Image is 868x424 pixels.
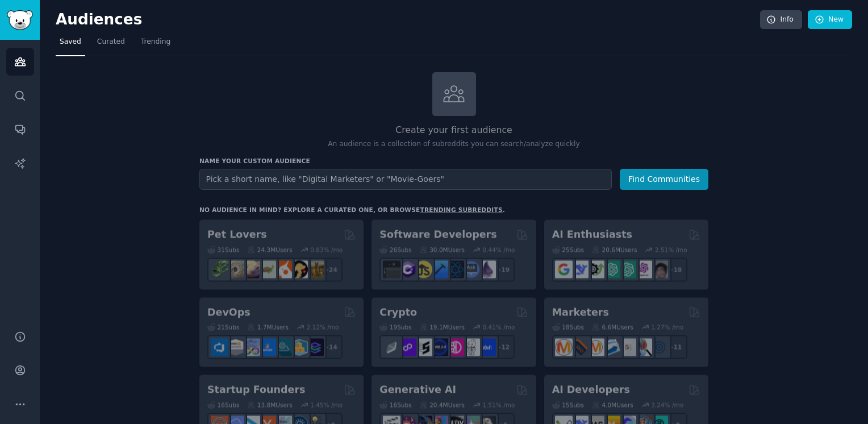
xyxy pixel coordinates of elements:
img: aws_cdk [290,338,308,356]
div: 19.1M Users [420,323,465,331]
div: + 24 [319,257,343,281]
img: chatgpt_promptDesign [603,261,620,278]
h2: AI Developers [552,383,630,397]
h2: Startup Founders [207,383,305,397]
h2: Crypto [379,305,417,319]
h3: Name your custom audience [199,157,708,165]
img: cockatiel [274,261,292,278]
img: azuredevops [211,338,228,356]
a: Saved [56,33,85,56]
div: + 14 [319,335,343,359]
img: ethstaker [415,338,432,356]
div: 6.6M Users [592,323,633,331]
img: bigseo [571,338,589,356]
div: 2.51 % /mo [655,246,687,253]
h2: Create your first audience [199,123,708,138]
img: DeepSeek [571,261,589,278]
a: Curated [93,33,129,56]
div: 19 Sub s [379,323,411,331]
button: Find Communities [620,169,708,190]
div: 1.51 % /mo [483,401,515,409]
div: 25 Sub s [552,246,584,253]
img: defi_ [478,338,496,356]
div: 1.27 % /mo [651,323,683,331]
span: Curated [97,37,125,47]
img: ballpython [227,261,244,278]
a: New [808,10,852,30]
img: content_marketing [555,338,573,356]
div: 0.83 % /mo [310,246,343,253]
img: dogbreed [306,261,324,278]
img: PetAdvice [290,261,308,278]
h2: Generative AI [379,383,456,397]
img: leopardgeckos [243,261,260,278]
div: 1.45 % /mo [310,401,343,409]
img: 0xPolygon [399,338,416,356]
div: 0.41 % /mo [483,323,515,331]
img: PlatformEngineers [306,338,324,356]
img: learnjavascript [415,261,432,278]
img: elixir [478,261,496,278]
div: + 12 [491,335,515,359]
div: 2.12 % /mo [307,323,339,331]
a: Info [760,10,802,30]
img: CryptoNews [462,338,480,356]
img: herpetology [211,261,228,278]
div: + 18 [663,257,687,281]
img: AWS_Certified_Experts [227,338,244,356]
img: AskComputerScience [462,261,480,278]
img: OnlineMarketing [650,338,668,356]
span: Trending [141,37,170,47]
img: software [383,261,400,278]
div: 21 Sub s [207,323,239,331]
div: 18 Sub s [552,323,584,331]
img: defiblockchain [446,338,464,356]
div: 15 Sub s [552,401,584,409]
p: An audience is a collection of subreddits you can search/analyze quickly [199,139,708,149]
a: trending subreddits [420,206,502,213]
img: Docker_DevOps [243,338,260,356]
img: reactnative [446,261,464,278]
div: 26 Sub s [379,246,411,253]
div: 3.24 % /mo [651,401,683,409]
img: GoogleGeminiAI [555,261,573,278]
h2: Marketers [552,305,609,319]
input: Pick a short name, like "Digital Marketers" or "Movie-Goers" [199,169,612,190]
img: iOSProgramming [431,261,448,278]
a: Trending [137,33,174,56]
div: 31 Sub s [207,246,239,253]
div: + 19 [491,257,515,281]
img: web3 [431,338,448,356]
img: ethfinance [383,338,400,356]
img: OpenAIDev [635,261,652,278]
img: DevOpsLinks [258,338,276,356]
span: Saved [60,37,81,47]
div: 13.8M Users [247,401,292,409]
div: 1.7M Users [247,323,289,331]
div: 16 Sub s [207,401,239,409]
div: 16 Sub s [379,401,411,409]
img: MarketingResearch [635,338,652,356]
div: 4.0M Users [592,401,633,409]
img: turtle [258,261,276,278]
div: No audience in mind? Explore a curated one, or browse . [199,206,505,214]
h2: Software Developers [379,228,496,242]
div: 24.3M Users [247,246,292,253]
img: Emailmarketing [603,338,620,356]
img: csharp [399,261,416,278]
h2: Pet Lovers [207,228,267,242]
h2: Audiences [56,11,760,29]
img: platformengineering [274,338,292,356]
img: chatgpt_prompts_ [619,261,636,278]
img: AskMarketing [587,338,604,356]
div: 20.6M Users [592,246,637,253]
img: ArtificalIntelligence [650,261,668,278]
h2: AI Enthusiasts [552,228,632,242]
img: GummySearch logo [7,10,33,30]
div: 20.4M Users [420,401,465,409]
div: 0.44 % /mo [483,246,515,253]
div: 30.0M Users [420,246,465,253]
img: AItoolsCatalog [587,261,604,278]
img: googleads [619,338,636,356]
div: + 11 [663,335,687,359]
